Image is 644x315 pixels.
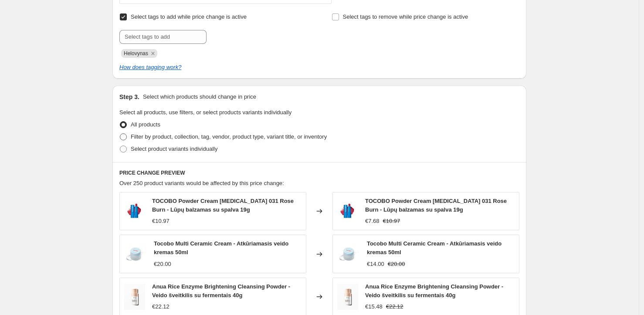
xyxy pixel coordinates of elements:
[337,198,358,224] img: Untitled_design_91_2dbea80e-398f-4d2b-a4a0-2d744e5479db_80x.webp
[386,302,403,311] strike: €22.12
[365,217,380,225] div: €7.68
[124,198,145,224] img: Untitled_design_91_2dbea80e-398f-4d2b-a4a0-2d744e5479db_80x.webp
[365,302,383,311] div: €15.48
[367,240,502,255] span: Tocobo Multi Ceramic Cream - Atkūriamasis veido kremas 50ml
[131,146,217,152] span: Select product variants individually
[337,284,358,310] img: anua-us-cleanser-rice-enzyme-brightening-cleansing-powder-46835983909142_80x.webp
[131,133,327,140] span: Filter by product, collection, tag, vendor, product type, variant title, or inventory
[124,50,148,56] span: Helovynas
[154,260,171,269] div: €20.00
[388,260,405,269] strike: €20.00
[143,93,256,101] p: Select which products should change in price
[365,198,507,213] span: TOCOBO Powder Cream [MEDICAL_DATA] 031 Rose Burn - Lūpų balzamas su spalva 19g
[152,302,169,311] div: €22.12
[119,180,284,186] span: Over 250 product variants would be affected by this price change:
[119,109,291,116] span: Select all products, use filters, or select products variants individually
[119,30,207,44] input: Select tags to add
[124,241,147,267] img: Multi_Ceramide_Cream_50ml_80x.webp
[124,284,145,310] img: anua-us-cleanser-rice-enzyme-brightening-cleansing-powder-46835983909142_80x.webp
[365,283,503,298] span: Anua Rice Enzyme Brightening Cleansing Powder - Veido šveitkilis su fermentais 40g
[152,217,169,225] div: €10.97
[131,121,160,128] span: All products
[383,217,400,225] strike: €10.97
[152,283,290,298] span: Anua Rice Enzyme Brightening Cleansing Powder - Veido šveitkilis su fermentais 40g
[131,13,247,20] span: Select tags to add while price change is active
[119,64,181,70] a: How does tagging work?
[152,198,294,213] span: TOCOBO Powder Cream [MEDICAL_DATA] 031 Rose Burn - Lūpų balzamas su spalva 19g
[337,241,360,267] img: Multi_Ceramide_Cream_50ml_80x.webp
[154,240,288,255] span: Tocobo Multi Ceramic Cream - Atkūriamasis veido kremas 50ml
[119,93,139,101] h2: Step 3.
[367,260,384,269] div: €14.00
[149,50,157,57] button: Remove Helovynas
[343,13,468,20] span: Select tags to remove while price change is active
[119,169,519,176] h6: PRICE CHANGE PREVIEW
